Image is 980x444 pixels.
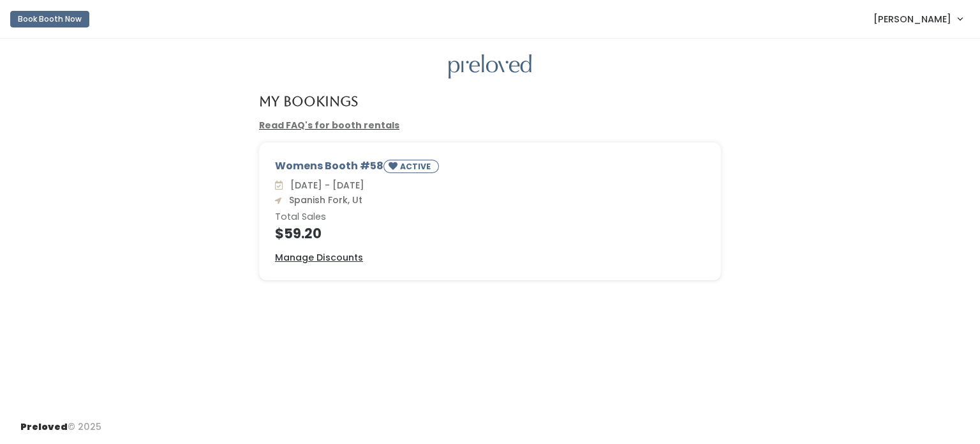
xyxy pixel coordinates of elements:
[10,5,89,33] a: Book Booth Now
[275,212,705,222] h6: Total Sales
[285,179,364,192] span: [DATE] - [DATE]
[259,94,358,109] h4: My Bookings
[873,12,951,26] span: [PERSON_NAME]
[20,410,101,434] div: © 2025
[449,54,531,79] img: preloved logo
[10,11,89,27] button: Book Booth Now
[284,194,362,206] span: Spanish Fork, Ut
[400,161,433,172] small: ACTIVE
[275,158,705,178] div: Womens Booth #58
[275,226,705,241] h4: $59.20
[259,119,399,132] a: Read FAQ's for booth rentals
[20,420,68,433] span: Preloved
[861,5,975,33] a: [PERSON_NAME]
[275,251,363,264] a: Manage Discounts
